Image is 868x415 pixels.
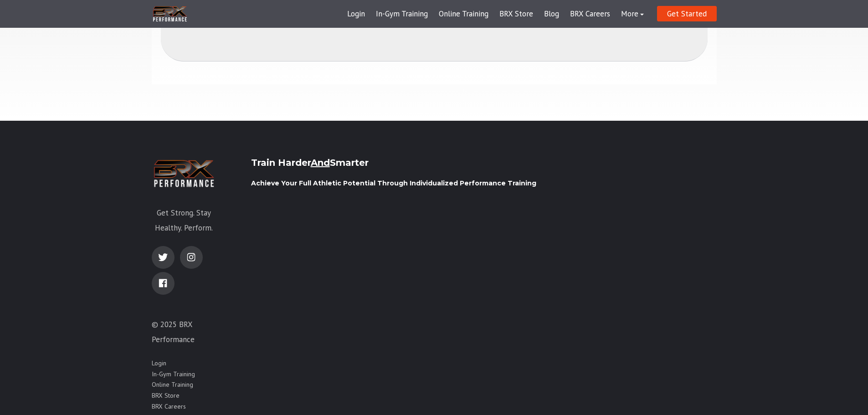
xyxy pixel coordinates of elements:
[494,3,539,25] a: BRX Store
[152,5,188,23] img: BRX Transparent Logo-2
[152,272,175,295] a: facebook
[657,6,717,21] a: Get Started
[565,3,616,25] a: BRX Careers
[152,359,166,368] a: Login
[251,179,536,187] strong: Achieve Your Full Athletic Potential Through Individualized Performance Training
[180,246,203,269] a: instagram
[152,317,216,347] p: © 2025 BRX Performance
[152,402,186,411] a: BRX Careers
[152,391,180,400] a: BRX Store
[152,205,216,235] p: Get Strong. Stay Healthy. Perform.
[342,3,649,25] div: Navigation Menu
[690,321,868,415] iframe: Chat Widget
[152,157,216,190] img: BRX Transparent Logo-2
[342,3,370,25] a: Login
[370,3,433,25] a: In-Gym Training
[433,3,494,25] a: Online Training
[152,246,175,269] a: twitter
[539,3,565,25] a: Blog
[152,380,193,389] a: Online Training
[311,157,330,168] span: And
[152,370,195,379] a: In-Gym Training
[152,358,216,412] div: Navigation Menu
[616,3,649,25] a: More
[251,157,369,168] strong: Train Harder Smarter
